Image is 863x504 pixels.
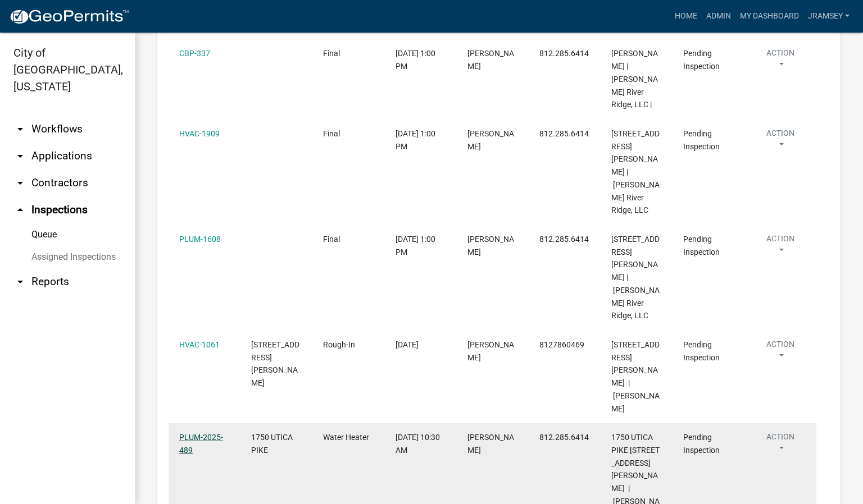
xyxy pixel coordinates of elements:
[539,49,589,58] span: 812.285.6414
[755,233,806,261] button: Action
[467,49,514,71] span: Mike Kruer
[13,203,27,217] i: arrow_drop_up
[755,431,806,459] button: Action
[179,49,210,58] a: CBP-337
[13,275,27,288] i: arrow_drop_down
[251,340,299,387] span: 322 MARY STREET
[539,340,584,349] span: 8127860469
[683,340,720,362] span: Pending Inspection
[683,433,720,455] span: Pending Inspection
[179,235,221,244] a: PLUM-1608
[13,176,27,190] i: arrow_drop_down
[755,338,806,366] button: Action
[467,129,514,151] span: Mary Frey
[539,129,589,138] span: 812.285.6414
[611,340,660,413] span: 322 MARY STREET | Scoarta Mihai
[251,433,293,455] span: 1750 UTICA PIKE
[323,129,340,138] span: Final
[396,127,446,153] div: [DATE] 1:00 PM
[755,47,806,75] button: Action
[683,235,720,256] span: Pending Inspection
[670,6,702,27] a: Home
[396,431,446,457] div: [DATE] 10:30 AM
[683,129,720,151] span: Pending Inspection
[13,149,27,163] i: arrow_drop_down
[702,6,735,27] a: Admin
[467,433,514,455] span: Richard Stemler
[179,129,220,138] a: HVAC-1909
[611,49,658,109] span: Scott Welch | Pizzuti River Ridge, LLC |
[467,235,514,256] span: Jeremy Ramsey
[803,6,854,27] a: jramsey
[467,340,514,362] span: Mary Frey
[179,433,223,455] a: PLUM-2025-489
[735,6,803,27] a: My Dashboard
[539,433,589,442] span: 812.285.6414
[323,433,369,442] span: Water Heater
[323,235,340,244] span: Final
[611,235,660,320] span: 295 Paul Garrett Road | Pizzuti River Ridge, LLC
[539,235,589,244] span: 812.285.6414
[611,129,660,215] span: 295 Paul Garrett Road | Pizzuti River Ridge, LLC
[13,122,27,136] i: arrow_drop_down
[323,340,355,349] span: Rough-In
[396,338,446,351] div: [DATE]
[396,47,446,73] div: [DATE] 1:00 PM
[396,233,446,259] div: [DATE] 1:00 PM
[179,340,220,349] a: HVAC-1061
[755,127,806,155] button: Action
[323,49,340,58] span: Final
[683,49,720,71] span: Pending Inspection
